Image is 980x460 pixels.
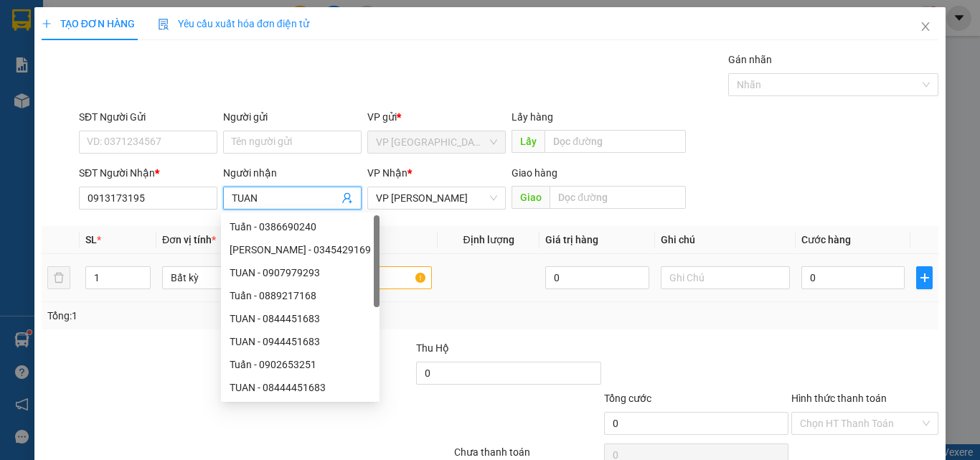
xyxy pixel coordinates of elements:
[512,186,550,209] span: Giao
[463,234,514,245] span: Định lượng
[416,342,449,354] span: Thu Hộ
[79,165,217,181] div: SĐT Người Nhận
[221,215,380,238] div: Tuấn - 0386690240
[512,167,557,179] span: Giao hàng
[545,130,686,153] input: Dọc đường
[545,266,649,289] input: 0
[221,376,380,399] div: TUAN - 08444451683
[79,109,217,125] div: SĐT Người Gửi
[801,234,851,245] span: Cước hàng
[728,54,772,65] label: Gán nhãn
[221,284,380,307] div: Tuấn - 0889217168
[545,234,598,245] span: Giá trị hàng
[230,311,371,327] div: TUAN - 0844451683
[158,18,309,29] span: Yêu cầu xuất hóa đơn điện tử
[916,266,933,289] button: plus
[171,267,283,288] span: Bất kỳ
[223,165,362,181] div: Người nhận
[85,234,97,245] span: SL
[221,307,380,330] div: TUAN - 0844451683
[221,261,380,284] div: TUAN - 0907979293
[905,7,946,47] button: Close
[42,18,135,29] span: TẠO ĐƠN HÀNG
[604,393,651,404] span: Tổng cước
[791,393,887,404] label: Hình thức thanh toán
[221,353,380,376] div: Tuấn - 0902653251
[221,238,380,261] div: Minh Tuấn - 0345429169
[47,308,380,324] div: Tổng: 1
[512,111,553,123] span: Lấy hàng
[162,234,216,245] span: Đơn vị tính
[376,131,497,153] span: VP Sài Gòn
[223,109,362,125] div: Người gửi
[230,334,371,349] div: TUAN - 0944451683
[550,186,686,209] input: Dọc đường
[512,130,545,153] span: Lấy
[230,265,371,281] div: TUAN - 0907979293
[367,109,506,125] div: VP gửi
[221,330,380,353] div: TUAN - 0944451683
[661,266,790,289] input: Ghi Chú
[376,187,497,209] span: VP Phan Thiết
[341,192,353,204] span: user-add
[230,219,371,235] div: Tuấn - 0386690240
[230,242,371,258] div: [PERSON_NAME] - 0345429169
[42,19,52,29] span: plus
[230,288,371,304] div: Tuấn - 0889217168
[367,167,407,179] span: VP Nhận
[920,21,931,32] span: close
[917,272,932,283] span: plus
[47,266,70,289] button: delete
[158,19,169,30] img: icon
[655,226,796,254] th: Ghi chú
[230,357,371,372] div: Tuấn - 0902653251
[230,380,371,395] div: TUAN - 08444451683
